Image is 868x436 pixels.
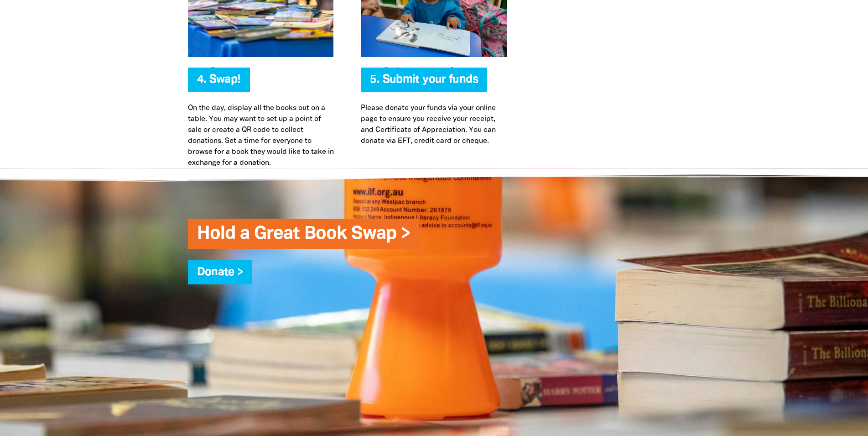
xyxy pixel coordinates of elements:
[361,103,507,147] p: Please donate your funds via your online page to ensure you receive your receipt, and Certificate...
[197,226,410,242] a: Hold a Great Book Swap >
[188,103,334,168] p: On the day, display all the books out on a table. You may want to set up a point of sale or creat...
[197,267,243,278] a: Donate >
[197,74,241,92] span: 4. Swap!
[370,74,478,92] span: 5. Submit your funds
